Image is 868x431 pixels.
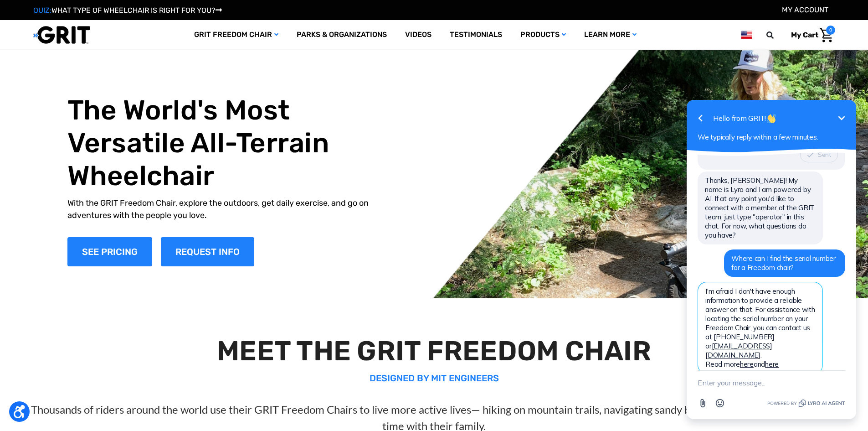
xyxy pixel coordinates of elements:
a: Testimonials [441,20,511,50]
input: Search [770,26,784,45]
img: GRIT All-Terrain Wheelchair and Mobility Equipment [33,26,90,44]
h1: The World's Most Versatile All-Terrain Wheelchair [67,94,389,192]
a: QUIZ:WHAT TYPE OF WHEELCHAIR IS RIGHT FOR YOU? [33,6,222,15]
span: 0 [826,26,835,35]
a: Account [782,5,828,14]
img: Cart [820,28,833,42]
a: Shop Now [67,237,152,266]
p: With the GRIT Freedom Chair, explore the outdoors, get daily exercise, and go on adventures with ... [67,197,389,222]
p: DESIGNED BY MIT ENGINEERS [22,371,847,385]
a: Learn More [575,20,646,50]
iframe: Tidio Chat [675,79,868,431]
a: Products [511,20,575,50]
a: Videos [396,20,441,50]
span: Phone Number [153,37,202,46]
img: us.png [741,29,752,41]
a: Cart with 0 items [784,26,835,45]
span: My Cart [791,31,818,39]
a: Parks & Organizations [288,20,396,50]
a: Slide number 1, Request Information [161,237,254,266]
h2: MEET THE GRIT FREEDOM CHAIR [22,335,847,368]
a: GRIT Freedom Chair [185,20,288,50]
span: QUIZ: [33,6,51,15]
